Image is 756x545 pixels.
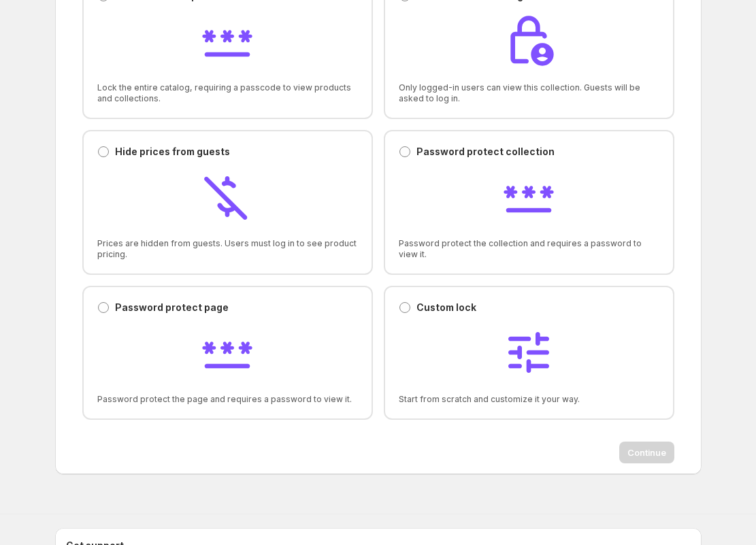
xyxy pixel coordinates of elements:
[399,82,659,104] span: Only logged-in users can view this collection. Guests will be asked to log in.
[200,169,254,224] img: Hide prices from guests
[200,325,254,380] img: Password protect page
[416,145,555,159] p: Password protect collection
[200,14,254,68] img: Lock store with passcode
[502,14,556,68] img: Lock collection from guests
[115,301,229,314] p: Password protect page
[399,394,659,405] span: Start from scratch and customize it your way.
[97,394,358,405] span: Password protect the page and requires a password to view it.
[399,238,659,260] span: Password protect the collection and requires a password to view it.
[97,238,358,260] span: Prices are hidden from guests. Users must log in to see product pricing.
[502,169,556,224] img: Password protect collection
[502,325,556,380] img: Custom lock
[97,82,358,104] span: Lock the entire catalog, requiring a passcode to view products and collections.
[416,301,476,314] p: Custom lock
[115,145,230,159] p: Hide prices from guests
